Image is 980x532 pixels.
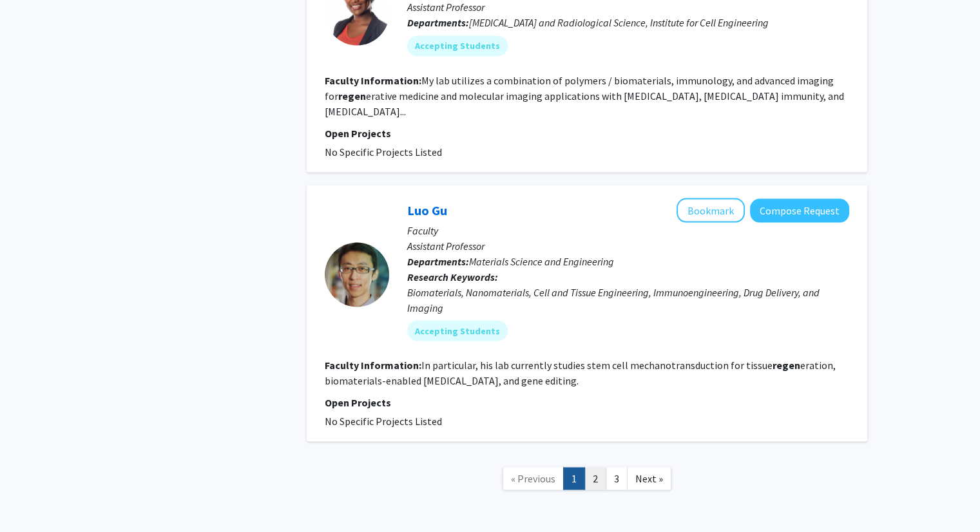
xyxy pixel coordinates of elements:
p: Open Projects [325,125,849,140]
nav: Page navigation [307,454,867,506]
p: Faculty [407,222,849,238]
p: Open Projects [325,394,849,410]
b: Departments: [407,16,469,29]
b: Faculty Information: [325,358,421,371]
fg-read-more: In particular, his lab currently studies stem cell mechanotransduction for tissue eration, biomat... [325,358,836,386]
a: 1 [563,467,585,489]
span: « Previous [511,471,555,484]
a: 2 [584,467,606,489]
p: Assistant Professor [407,238,849,253]
span: Next » [635,471,663,484]
mat-chip: Accepting Students [407,320,508,341]
a: 3 [606,467,628,489]
fg-read-more: My lab utilizes a combination of polymers / biomaterials, immunology, and advanced imaging for er... [325,73,844,117]
a: Luo Gu [407,202,447,218]
mat-chip: Accepting Students [407,35,508,56]
a: Next [627,467,671,489]
button: Add Luo Gu to Bookmarks [677,198,745,222]
span: Materials Science and Engineering [469,254,614,267]
span: No Specific Projects Listed [325,414,442,427]
span: [MEDICAL_DATA] and Radiological Science, Institute for Cell Engineering [469,16,769,29]
b: regen [773,358,800,371]
button: Compose Request to Luo Gu [750,198,849,222]
b: Departments: [407,254,469,267]
iframe: Chat [10,474,55,522]
b: Faculty Information: [325,73,421,86]
b: regen [338,89,366,102]
b: Research Keywords: [407,270,498,283]
span: No Specific Projects Listed [325,145,442,158]
div: Biomaterials, Nanomaterials, Cell and Tissue Engineering, Immunoengineering, Drug Delivery, and I... [407,284,849,315]
a: Previous Page [503,467,564,489]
